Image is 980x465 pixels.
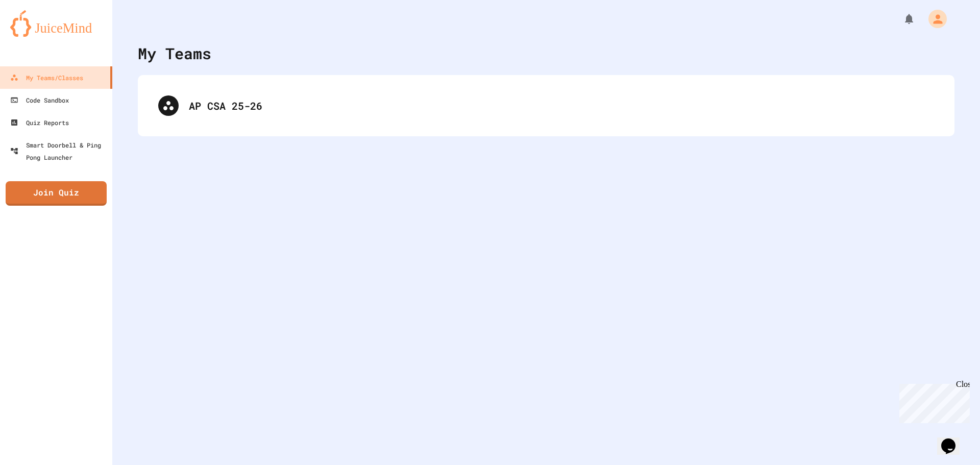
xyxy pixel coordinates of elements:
img: logo-orange.svg [10,10,102,37]
div: Smart Doorbell & Ping Pong Launcher [10,139,108,163]
div: My Teams/Classes [10,71,83,84]
div: Chat with us now!Close [4,4,70,65]
div: My Notifications [884,10,918,28]
div: AP CSA 25-26 [148,85,944,126]
div: My Teams [138,42,211,65]
iframe: chat widget [937,424,970,455]
div: Quiz Reports [10,116,69,129]
iframe: chat widget [895,380,970,423]
div: AP CSA 25-26 [189,98,934,113]
div: My Account [918,7,949,31]
a: Join Quiz [6,181,107,206]
div: Code Sandbox [10,94,69,106]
